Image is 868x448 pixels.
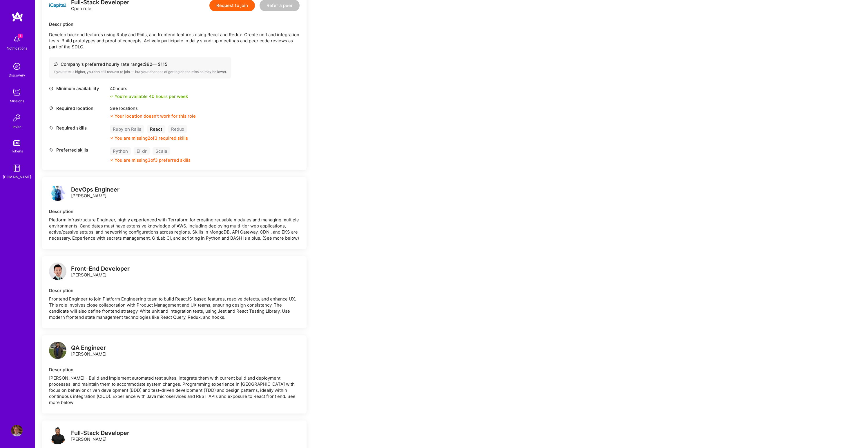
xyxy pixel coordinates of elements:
[49,183,66,201] img: logo
[49,296,300,320] div: Frontend Engineer to join Platform Engineering team to build ReactJS-based features, resolve defe...
[71,187,119,199] div: [PERSON_NAME]
[49,105,107,111] div: Required location
[13,140,20,146] img: tokens
[49,126,53,130] i: icon Tag
[11,61,23,72] img: discovery
[11,425,23,436] img: User Avatar
[71,345,106,351] div: QA Engineer
[49,106,53,110] i: icon Location
[11,34,23,45] img: bell
[49,85,107,92] div: Minimum availability
[71,266,130,272] div: Front-End Developer
[49,375,300,405] div: [PERSON_NAME] - Build and implement automated test suites, integrate them with current build and ...
[110,125,144,133] div: Ruby on Rails
[12,124,21,130] div: Invite
[71,430,129,442] div: [PERSON_NAME]
[12,12,23,22] img: logo
[49,427,66,444] img: logo
[10,98,24,104] div: Missions
[49,263,66,280] img: logo
[110,85,188,92] div: 40 hours
[49,148,53,152] i: icon Tag
[153,147,170,155] div: Scala
[11,112,23,124] img: Invite
[110,105,196,111] div: See locations
[53,62,58,66] i: icon Cash
[110,147,131,155] div: Python
[71,187,119,193] div: DevOps Engineer
[49,21,300,27] div: Description
[9,72,25,78] div: Discovery
[18,34,23,38] span: 1
[49,367,300,373] div: Description
[110,136,113,140] i: icon CloseOrange
[115,157,191,163] div: You are missing 3 of 3 preferred skills
[49,287,300,294] div: Description
[110,95,113,98] i: icon Check
[71,266,130,278] div: [PERSON_NAME]
[7,45,27,51] div: Notifications
[71,430,129,436] div: Full-Stack Developer
[110,159,113,162] i: icon CloseOrange
[71,345,106,357] div: [PERSON_NAME]
[168,125,187,133] div: Redux
[11,148,23,154] div: Tokens
[49,86,53,91] i: icon Clock
[49,342,66,359] img: logo
[49,32,300,50] p: Develop backend features using Ruby and Rails, and frontend features using React and Redux. Creat...
[134,147,150,155] div: Elixir
[49,147,107,153] div: Preferred skills
[49,217,300,241] div: Platform Infrastructure Engineer, highly experienced with Terraform for creating reusable modules...
[110,113,196,119] div: Your location doesn’t work for this role
[53,61,227,67] div: Company's preferred hourly rate range: $ 92 — $ 115
[147,125,165,133] div: React
[110,114,113,118] i: icon CloseOrange
[49,208,300,214] div: Description
[11,86,23,98] img: teamwork
[11,162,23,174] img: guide book
[53,70,227,74] div: If your rate is higher, you can still request to join — but your chances of getting on the missio...
[49,125,107,131] div: Required skills
[115,135,188,141] div: You are missing 2 of 3 required skills
[110,93,188,99] div: You're available 40 hours per week
[3,174,31,180] div: [DOMAIN_NAME]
